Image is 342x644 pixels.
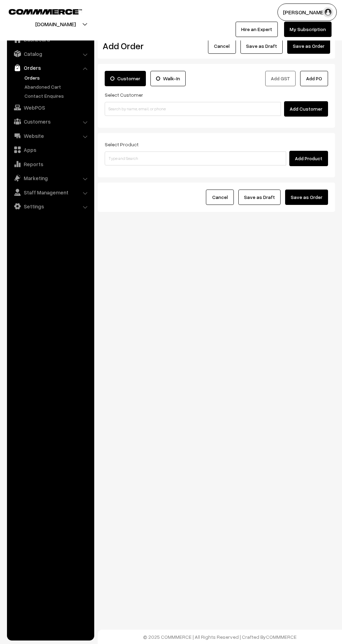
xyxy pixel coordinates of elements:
[9,129,92,142] a: Website
[287,38,330,54] button: Save as Order
[11,15,100,33] button: [DOMAIN_NAME]
[105,102,281,116] input: Search by name, email, or phone
[9,101,92,114] a: WebPOS
[238,190,281,205] button: Save as Draft
[9,9,82,14] img: COMMMERCE
[103,40,171,51] h2: Add Order
[285,190,328,205] button: Save as Order
[9,186,92,199] a: Staff Management
[240,38,283,54] button: Save as Draft
[284,22,332,37] a: My Subscription
[208,38,236,54] button: Cancel
[289,151,328,166] button: Add Product
[266,634,297,640] a: COMMMERCE
[23,74,92,81] a: Orders
[9,61,92,74] a: Orders
[9,143,92,156] a: Apps
[323,7,333,17] img: user
[284,101,328,117] button: Add Customer
[9,7,70,15] a: COMMMERCE
[9,47,92,60] a: Catalog
[206,190,234,205] button: Cancel
[9,172,92,184] a: Marketing
[300,71,328,86] button: Add PO
[277,3,337,21] button: [PERSON_NAME]
[105,91,143,98] label: Select Customer
[9,200,92,213] a: Settings
[9,158,92,170] a: Reports
[265,71,296,86] button: Add GST
[150,71,186,86] label: Walk-In
[98,630,342,644] footer: © 2025 COMMMERCE | All Rights Reserved | Crafted By
[105,71,146,86] label: Customer
[236,22,278,37] a: Hire an Expert
[105,151,286,165] input: Type and Search
[23,92,92,99] a: Contact Enquires
[23,83,92,90] a: Abandoned Cart
[105,141,139,148] label: Select Product
[9,115,92,128] a: Customers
